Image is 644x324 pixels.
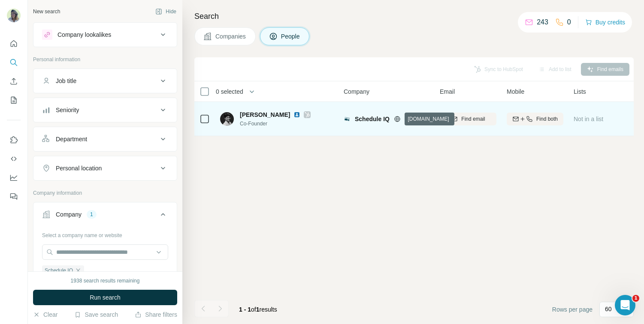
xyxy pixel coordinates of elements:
div: Personal location [56,164,102,172]
button: Dashboard [7,170,21,185]
div: Select a company name or website [42,228,168,239]
span: Schedule IQ [355,115,390,123]
button: Share filters [135,310,177,319]
p: Company information [33,189,177,197]
p: 0 [567,17,571,27]
span: People [281,32,301,41]
button: My lists [7,92,21,108]
button: Find email [440,113,496,125]
span: 0 selected [216,87,243,96]
p: 243 [537,17,548,27]
button: Clear [33,310,57,319]
span: Lists [574,87,586,96]
button: Company lookalikes [33,24,177,45]
span: Mobile [507,87,524,96]
button: Find both [507,113,563,125]
button: Quick start [7,36,21,51]
button: Run search [33,290,177,305]
span: [PERSON_NAME] [240,110,290,119]
span: Company [344,87,369,96]
span: Email [440,87,455,96]
button: Enrich CSV [7,74,21,89]
p: Personal information [33,56,177,63]
span: Companies [215,32,247,41]
span: 1 - 1 [239,306,251,313]
button: Department [33,129,177,149]
h4: Search [194,10,634,22]
button: Save search [74,310,118,319]
div: New search [33,8,60,15]
span: results [239,306,277,313]
button: Seniority [33,100,177,120]
img: LinkedIn logo [293,111,300,118]
span: Run search [90,293,121,302]
p: 60 [605,305,612,313]
div: Job title [56,77,76,85]
span: Rows per page [552,305,593,314]
span: 1 [256,306,260,313]
div: 1938 search results remaining [71,277,140,285]
button: Feedback [7,189,21,204]
button: Use Surfe API [7,151,21,166]
span: Co-Founder [240,120,311,128]
div: Seniority [56,106,79,114]
span: 1 [632,295,639,302]
iframe: Intercom live chat [615,295,635,315]
button: Company1 [33,204,177,228]
span: Find email [461,115,485,123]
img: Avatar [220,112,234,126]
div: Company lookalikes [57,30,111,39]
div: Company [56,210,82,219]
button: Personal location [33,158,177,178]
div: Department [56,135,87,143]
button: Search [7,55,21,70]
button: Job title [33,71,177,91]
span: Not in a list [574,116,603,122]
div: 1 [87,211,97,218]
img: Avatar [7,9,21,22]
span: Find both [536,115,558,123]
button: Hide [149,5,182,18]
span: of [251,306,256,313]
button: Buy credits [585,16,625,28]
span: Schedule IQ [45,267,73,274]
img: Logo of Schedule IQ [344,116,351,122]
button: Use Surfe on LinkedIn [7,132,21,148]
